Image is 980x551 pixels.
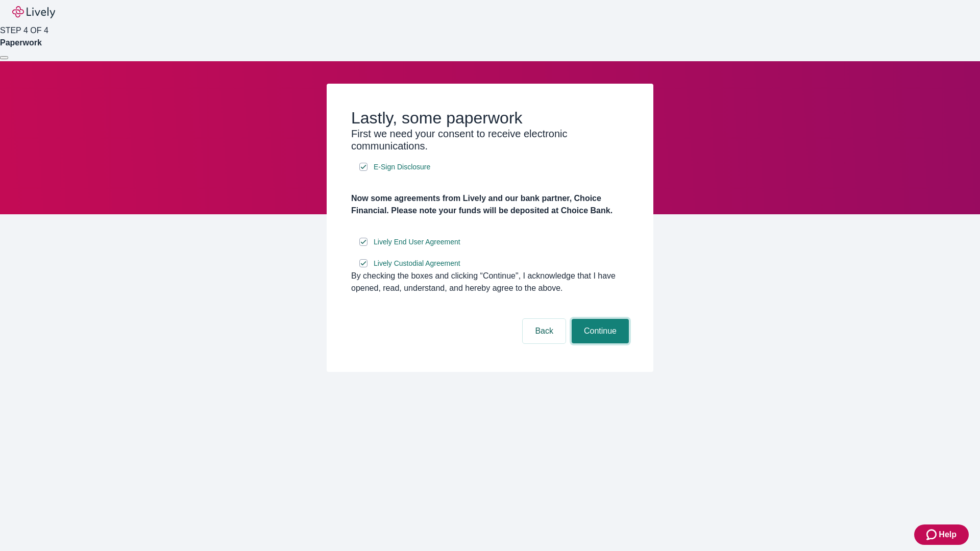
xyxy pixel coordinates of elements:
div: By checking the boxes and clicking “Continue", I acknowledge that I have opened, read, understand... [351,270,629,294]
img: Lively [12,6,55,18]
span: Help [939,529,957,541]
button: Continue [572,319,629,343]
span: E-Sign Disclosure [374,162,430,172]
a: e-sign disclosure document [372,257,462,270]
button: Zendesk support iconHelp [914,524,969,545]
h2: Lastly, some paperwork [351,108,629,128]
a: e-sign disclosure document [372,161,432,173]
svg: Zendesk support icon [926,529,939,541]
span: Lively End User Agreement [374,237,460,247]
span: Lively Custodial Agreement [374,258,460,269]
h4: Now some agreements from Lively and our bank partner, Choice Financial. Please note your funds wi... [351,192,629,217]
button: Back [523,319,566,343]
h3: First we need your consent to receive electronic communications. [351,128,629,152]
a: e-sign disclosure document [372,236,462,248]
